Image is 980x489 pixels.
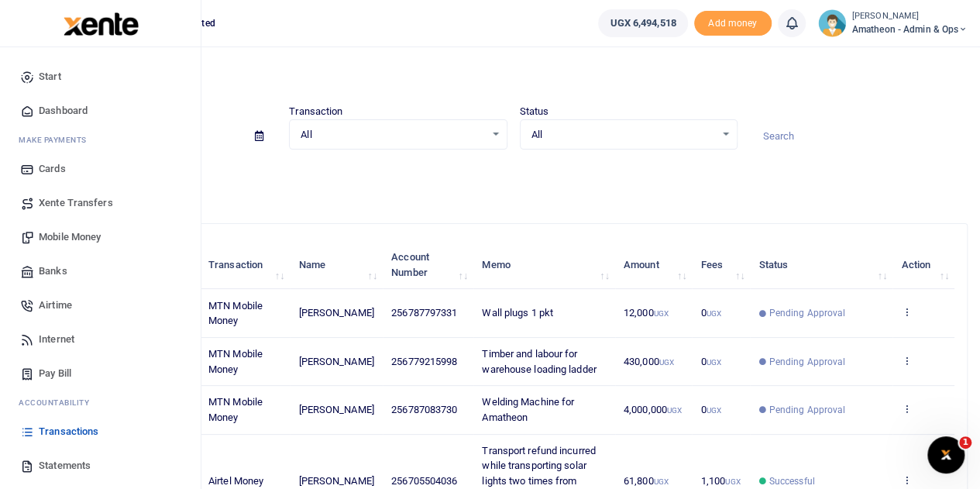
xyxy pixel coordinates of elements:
[520,104,549,119] label: Status
[39,424,98,439] span: Transactions
[927,436,965,474] iframe: Intercom live chat
[39,366,71,381] span: Pay Bill
[208,475,263,487] span: Airtel Money
[12,220,188,254] a: Mobile Money
[694,11,772,36] li: Toup your wallet
[12,152,188,186] a: Cards
[659,358,674,367] small: UGX
[12,449,188,483] a: Statements
[852,10,968,23] small: [PERSON_NAME]
[707,358,721,367] small: UGX
[298,356,373,367] span: [PERSON_NAME]
[39,458,91,474] span: Statements
[383,241,473,289] th: Account Number: activate to sort column ascending
[701,307,721,319] span: 0
[694,11,772,36] span: Add money
[667,406,682,415] small: UGX
[62,17,139,29] a: logo-small logo-large logo-large
[769,474,815,488] span: Successful
[12,254,188,288] a: Banks
[959,436,971,449] span: 1
[750,241,892,289] th: Status: activate to sort column ascending
[653,309,668,318] small: UGX
[289,104,342,119] label: Transaction
[391,356,457,367] span: 256779215998
[208,348,263,375] span: MTN Mobile Money
[624,356,674,367] span: 430,000
[892,241,954,289] th: Action: activate to sort column ascending
[39,298,72,313] span: Airtime
[12,288,188,322] a: Airtime
[701,356,721,367] span: 0
[707,309,721,318] small: UGX
[290,241,383,289] th: Name: activate to sort column ascending
[531,127,715,143] span: All
[701,404,721,415] span: 0
[653,477,668,486] small: UGX
[39,229,101,245] span: Mobile Money
[208,396,263,423] span: MTN Mobile Money
[750,123,968,150] input: Search
[208,300,263,327] span: MTN Mobile Money
[707,406,721,415] small: UGX
[59,67,968,84] h4: Transactions
[615,241,693,289] th: Amount: activate to sort column ascending
[610,15,676,31] span: UGX 6,494,518
[26,134,87,146] span: ake Payments
[473,241,615,289] th: Memo: activate to sort column ascending
[12,415,188,449] a: Transactions
[592,9,693,37] li: Wallet ballance
[12,356,188,391] a: Pay Bill
[64,12,139,36] img: logo-large
[298,307,373,319] span: [PERSON_NAME]
[725,477,740,486] small: UGX
[769,306,846,320] span: Pending Approval
[39,332,74,347] span: Internet
[692,241,750,289] th: Fees: activate to sort column ascending
[59,168,968,184] p: Download
[39,161,66,177] span: Cards
[39,195,113,211] span: Xente Transfers
[769,355,846,369] span: Pending Approval
[12,322,188,356] a: Internet
[818,9,968,37] a: profile-user [PERSON_NAME] Amatheon - Admin & Ops
[200,241,291,289] th: Transaction: activate to sort column ascending
[298,475,373,487] span: [PERSON_NAME]
[694,16,772,28] a: Add money
[39,263,67,279] span: Banks
[482,396,574,423] span: Welding Machine for Amatheon
[482,348,596,375] span: Timber and labour for warehouse loading ladder
[298,404,373,415] span: [PERSON_NAME]
[624,475,669,487] span: 61,800
[391,404,457,415] span: 256787083730
[12,128,188,152] li: M
[12,391,188,415] li: Ac
[39,103,88,119] span: Dashboard
[12,94,188,128] a: Dashboard
[624,307,669,319] span: 12,000
[30,397,89,408] span: countability
[391,307,457,319] span: 256787797331
[301,127,484,143] span: All
[598,9,687,37] a: UGX 6,494,518
[769,403,846,417] span: Pending Approval
[701,475,741,487] span: 1,100
[39,69,61,84] span: Start
[852,22,968,36] span: Amatheon - Admin & Ops
[12,60,188,94] a: Start
[482,307,553,319] span: Wall plugs 1 pkt
[12,186,188,220] a: Xente Transfers
[624,404,682,415] span: 4,000,000
[818,9,846,37] img: profile-user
